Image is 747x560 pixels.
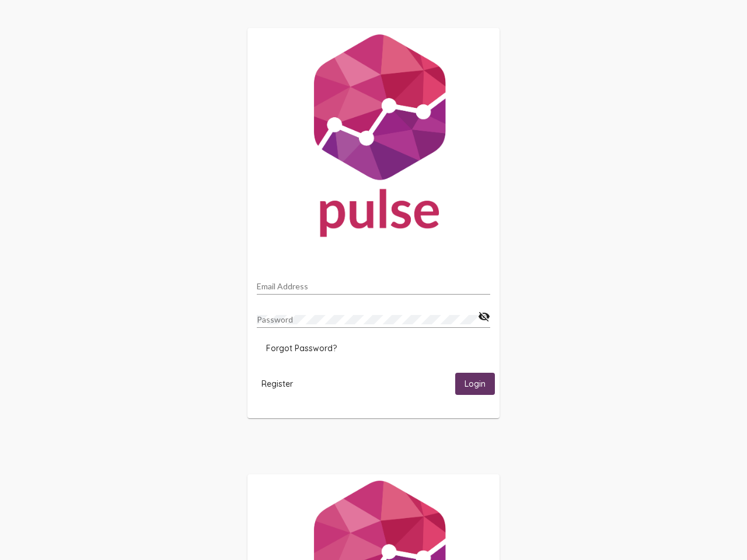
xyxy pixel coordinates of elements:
mat-icon: visibility_off [478,310,490,324]
button: Forgot Password? [257,338,346,359]
span: Login [465,379,486,390]
span: Forgot Password? [266,343,337,353]
span: Register [261,379,293,389]
img: Pulse For Good Logo [247,28,500,249]
button: Login [455,373,495,394]
button: Register [252,373,302,394]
